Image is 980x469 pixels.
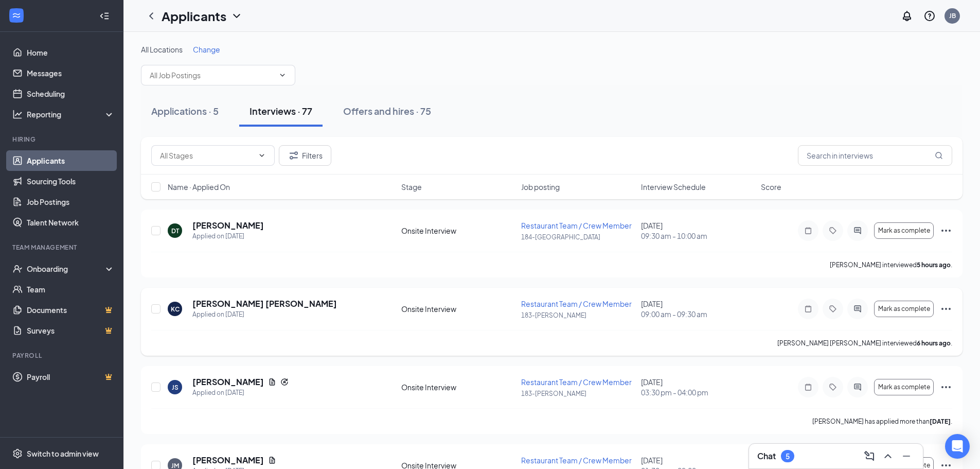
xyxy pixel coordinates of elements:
[151,105,219,117] div: Applications · 5
[901,10,913,22] svg: Notifications
[279,145,331,166] button: Filter Filters
[27,279,115,300] a: Team
[27,150,115,171] a: Applicants
[641,387,755,397] span: 03:30 pm - 04:00 pm
[27,212,115,233] a: Talent Network
[802,227,814,235] svg: Note
[27,367,115,387] a: PayrollCrown
[802,305,814,313] svg: Note
[882,450,894,462] svg: ChevronUp
[521,221,632,230] span: Restaurant Team / Crew Member
[11,10,22,21] svg: WorkstreamLogo
[521,389,635,398] p: 183-[PERSON_NAME]
[12,264,23,274] svg: UserCheck
[230,10,243,22] svg: ChevronDown
[798,145,952,166] input: Search in interviews
[861,448,878,464] button: ComposeMessage
[192,220,264,231] h5: [PERSON_NAME]
[827,305,839,313] svg: Tag
[162,7,226,25] h1: Applicants
[786,452,790,461] div: 5
[521,377,632,387] span: Restaurant Team / Crew Member
[192,231,264,241] div: Applied on [DATE]
[27,192,115,212] a: Job Postings
[171,305,180,314] div: KC
[141,45,183,54] span: All Locations
[641,377,755,397] div: [DATE]
[830,260,952,269] p: [PERSON_NAME] interviewed .
[874,301,934,317] button: Mark as complete
[851,227,864,235] svg: ActiveChat
[288,149,300,162] svg: Filter
[878,227,930,234] span: Mark as complete
[192,298,337,309] h5: [PERSON_NAME] [PERSON_NAME]
[343,105,431,117] div: Offers and hires · 75
[945,434,970,459] div: Open Intercom Messenger
[258,151,266,160] svg: ChevronDown
[900,450,913,462] svg: Minimize
[192,376,264,388] h5: [PERSON_NAME]
[12,109,23,119] svg: Analysis
[401,225,515,236] div: Onsite Interview
[99,11,110,21] svg: Collapse
[940,303,952,315] svg: Ellipses
[27,109,115,119] div: Reporting
[827,383,839,391] svg: Tag
[641,220,755,241] div: [DATE]
[880,448,896,464] button: ChevronUp
[827,227,839,235] svg: Tag
[923,10,936,22] svg: QuestionInfo
[278,71,287,79] svg: ChevronDown
[171,227,179,235] div: DT
[401,182,422,192] span: Stage
[27,448,99,459] div: Switch to admin view
[280,378,289,386] svg: Reapply
[863,450,876,462] svg: ComposeMessage
[250,105,312,117] div: Interviews · 77
[12,448,23,459] svg: Settings
[940,381,952,393] svg: Ellipses
[874,222,934,239] button: Mark as complete
[27,320,115,341] a: SurveysCrown
[27,264,106,274] div: Onboarding
[192,388,289,398] div: Applied on [DATE]
[641,299,755,319] div: [DATE]
[12,243,113,252] div: Team Management
[812,417,952,426] p: [PERSON_NAME] has applied more than .
[192,309,337,320] div: Applied on [DATE]
[12,135,113,144] div: Hiring
[193,45,220,54] span: Change
[12,351,113,360] div: Payroll
[160,150,254,161] input: All Stages
[761,182,781,192] span: Score
[521,299,632,308] span: Restaurant Team / Crew Member
[930,418,951,425] b: [DATE]
[521,456,632,465] span: Restaurant Team / Crew Member
[917,261,951,269] b: 5 hours ago
[641,309,755,319] span: 09:00 am - 09:30 am
[27,300,115,320] a: DocumentsCrown
[521,311,635,320] p: 183-[PERSON_NAME]
[401,304,515,314] div: Onsite Interview
[935,151,943,160] svg: MagnifyingGlass
[898,448,915,464] button: Minimize
[949,11,956,20] div: JB
[150,70,274,81] input: All Job Postings
[757,450,776,462] h3: Chat
[851,383,864,391] svg: ActiveChat
[27,83,115,104] a: Scheduling
[777,339,952,348] p: [PERSON_NAME] [PERSON_NAME] interviewed .
[874,379,934,395] button: Mark as complete
[145,10,157,22] svg: ChevronLeft
[851,305,864,313] svg: ActiveChat
[401,382,515,392] div: Onsite Interview
[27,63,115,83] a: Messages
[878,305,930,312] span: Mark as complete
[802,383,814,391] svg: Note
[27,171,115,192] a: Sourcing Tools
[27,42,115,63] a: Home
[168,182,230,192] span: Name · Applied On
[641,182,706,192] span: Interview Schedule
[521,233,635,241] p: 184-[GEOGRAPHIC_DATA]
